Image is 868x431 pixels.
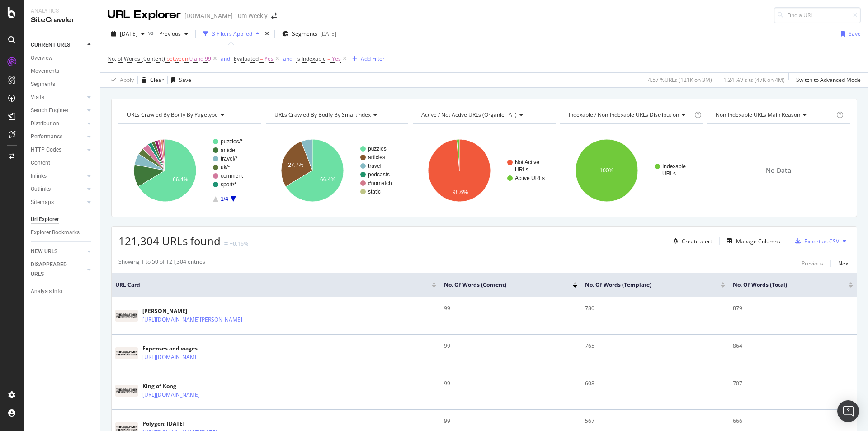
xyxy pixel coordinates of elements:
h4: URLs Crawled By Botify By pagetype [125,108,253,122]
div: [PERSON_NAME] [142,307,282,315]
span: 121,304 URLs found [118,233,221,248]
div: [DOMAIN_NAME] 10m Weekly [184,11,268,20]
span: No. of Words (Content) [444,281,559,289]
a: Movements [31,66,94,76]
div: Polygon: [DATE] [142,420,257,428]
button: Previous [802,258,823,269]
input: Find a URL [774,7,861,23]
div: A chart. [266,131,407,210]
button: Save [837,27,861,41]
img: main image [115,310,138,322]
div: NEW URLS [31,247,57,256]
span: No Data [766,166,791,175]
text: puzzles [368,146,387,152]
span: Evaluated [234,55,259,62]
button: 3 Filters Applied [199,27,263,41]
text: Not Active [515,159,539,166]
a: Outlinks [31,185,85,194]
a: Overview [31,53,94,63]
span: Is Indexable [296,55,326,62]
div: 765 [585,342,725,350]
a: [URL][DOMAIN_NAME] [142,353,200,362]
span: No. of Words (Template) [585,281,707,289]
svg: A chart. [118,131,260,210]
text: static [368,189,381,195]
div: Analytics [31,7,93,15]
span: No. of Words (Content) [108,55,165,62]
div: Distribution [31,119,59,128]
button: Switch to Advanced Mode [793,73,861,87]
text: travel [368,163,381,169]
div: 4.57 % URLs ( 121K on 3M ) [648,76,712,84]
span: 2025 Sep. 19th [120,30,137,38]
div: Segments [31,80,55,89]
span: URL Card [115,281,429,289]
a: Performance [31,132,85,142]
span: Yes [332,52,341,65]
div: 666 [733,417,853,425]
text: podcasts [368,171,390,178]
div: Movements [31,66,59,76]
span: No. of Words (Total) [733,281,835,289]
div: Add Filter [361,55,385,62]
span: Active / Not Active URLs (organic - all) [421,111,517,118]
div: A chart. [413,131,554,210]
div: 608 [585,379,725,388]
text: article [221,147,235,153]
text: #nomatch [368,180,392,186]
button: and [221,54,230,63]
div: arrow-right-arrow-left [271,13,277,19]
span: URLs Crawled By Botify By smartindex [274,111,371,118]
span: vs [148,29,156,37]
div: 567 [585,417,725,425]
div: and [283,55,292,62]
div: 99 [444,304,577,313]
div: Save [179,76,191,84]
div: 707 [733,379,853,388]
text: Active URLs [515,175,545,181]
img: Equal [224,242,228,245]
text: 66.4% [320,176,335,183]
button: Previous [156,27,192,41]
a: Visits [31,93,85,102]
a: Segments [31,80,94,89]
div: Performance [31,132,62,142]
button: Next [838,258,850,269]
div: Overview [31,53,52,63]
div: Save [849,30,861,38]
text: 100% [599,167,613,174]
text: Indexable [662,163,686,170]
text: 1/4 [221,196,228,202]
div: Outlinks [31,185,51,194]
a: HTTP Codes [31,145,85,155]
div: 879 [733,304,853,313]
text: URLs [662,171,676,177]
svg: A chart. [560,131,702,210]
button: Apply [108,73,134,87]
a: Distribution [31,119,85,128]
div: Create alert [682,237,712,245]
a: Explorer Bookmarks [31,228,94,237]
button: Clear [138,73,164,87]
div: Clear [150,76,164,84]
a: Content [31,158,94,168]
div: HTTP Codes [31,145,61,155]
text: 27.7% [288,162,303,168]
div: 1.24 % Visits ( 47K on 4M ) [723,76,785,84]
div: +0.16% [230,240,248,247]
img: main image [115,347,138,359]
a: DISAPPEARED URLS [31,260,85,279]
a: Search Engines [31,106,85,115]
h4: Indexable / Non-Indexable URLs Distribution [567,108,693,122]
div: Open Intercom Messenger [837,400,859,422]
span: URLs Crawled By Botify By pagetype [127,111,218,118]
button: Create alert [670,234,712,248]
button: Manage Columns [723,236,780,246]
div: Switch to Advanced Mode [796,76,861,84]
span: Segments [292,30,317,38]
button: Save [168,73,191,87]
div: 99 [444,342,577,350]
button: Add Filter [349,53,385,64]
